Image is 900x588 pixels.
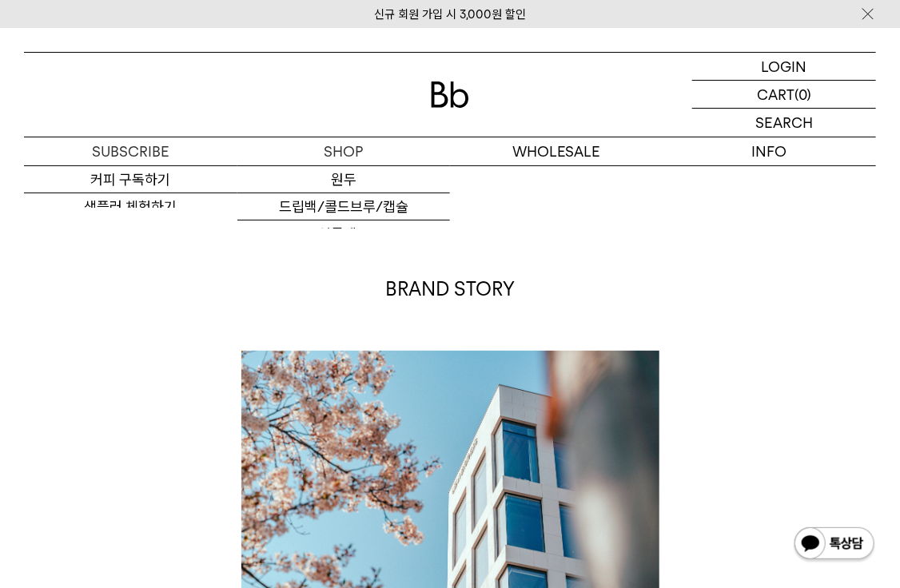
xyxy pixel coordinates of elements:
[431,81,469,108] img: 로고
[24,193,237,220] a: 샘플러 체험하기
[757,81,794,108] p: CART
[450,137,663,165] p: WHOLESALE
[692,53,876,81] a: LOGIN
[237,166,451,193] a: 원두
[24,166,237,193] a: 커피 구독하기
[663,137,877,165] p: INFO
[374,7,526,22] a: 신규 회원 가입 시 3,000원 할인
[241,276,659,303] p: BRAND STORY
[237,193,451,220] a: 드립백/콜드브루/캡슐
[24,137,237,165] a: SUBSCRIBE
[237,137,451,165] a: SHOP
[755,109,813,137] p: SEARCH
[794,81,811,108] p: (0)
[237,220,451,248] a: 선물세트
[793,526,876,564] img: 카카오톡 채널 1:1 채팅 버튼
[762,53,807,80] p: LOGIN
[692,81,876,109] a: CART (0)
